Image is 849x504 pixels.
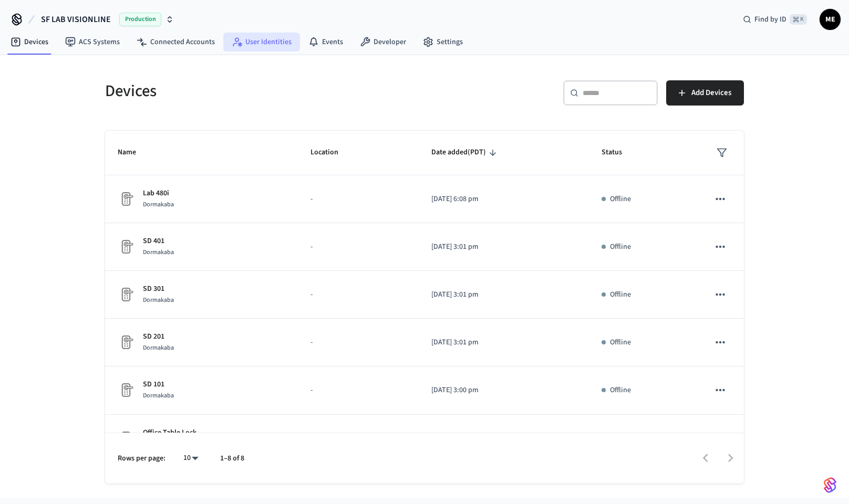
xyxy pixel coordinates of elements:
[602,144,636,161] span: Status
[143,296,174,304] span: Dormakaba
[300,33,351,51] a: Events
[610,241,631,253] p: Offline
[415,33,471,51] a: Settings
[118,453,165,464] p: Rows per page:
[143,379,174,390] p: SD 101
[310,194,407,205] p: -
[118,286,134,303] img: Placeholder Lock Image
[118,430,134,447] img: Placeholder Lock Image
[431,144,500,161] span: Date added(PDT)
[824,477,836,493] img: SeamLogoGradient.69752ec5.svg
[143,283,174,295] p: SD 301
[754,14,786,25] span: Find by ID
[41,13,111,26] span: SF LAB VISIONLINE
[431,194,576,205] p: [DATE] 6:08 pm
[310,337,407,348] p: -
[143,343,174,352] span: Dormakaba
[143,331,174,342] p: SD 201
[431,337,576,348] p: [DATE] 3:01 pm
[431,289,576,300] p: [DATE] 3:01 pm
[119,13,161,26] span: Production
[821,10,840,29] span: ME
[610,337,631,348] p: Offline
[57,33,128,51] a: ACS Systems
[220,453,244,464] p: 1–8 of 8
[118,382,134,398] img: Placeholder Lock Image
[143,236,174,247] p: SD 401
[178,450,203,466] div: 10
[310,241,407,253] p: -
[118,191,134,207] img: Placeholder Lock Image
[118,144,150,161] span: Name
[666,80,744,106] button: Add Devices
[310,385,407,396] p: -
[820,9,841,30] button: ME
[223,33,300,51] a: User Identities
[310,289,407,300] p: -
[2,33,57,51] a: Devices
[105,80,418,102] h5: Devices
[143,391,174,400] span: Dormakaba
[790,14,807,25] span: ⌘ K
[118,334,134,351] img: Placeholder Lock Image
[431,241,576,253] p: [DATE] 3:01 pm
[610,194,631,205] p: Offline
[310,144,352,161] span: Location
[691,86,731,100] span: Add Devices
[610,385,631,396] p: Offline
[431,385,576,396] p: [DATE] 3:00 pm
[128,33,223,51] a: Connected Accounts
[143,188,174,199] p: Lab 480i
[610,289,631,300] p: Offline
[143,427,196,438] p: Office Table Lock
[118,238,134,255] img: Placeholder Lock Image
[143,248,174,257] span: Dormakaba
[734,10,815,29] div: Find by ID⌘ K
[351,33,415,51] a: Developer
[143,200,174,209] span: Dormakaba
